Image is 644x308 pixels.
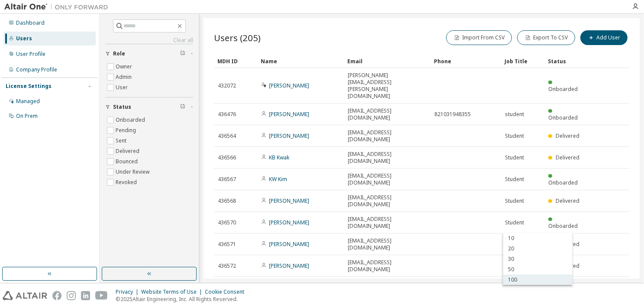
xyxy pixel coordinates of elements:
[205,289,249,295] div: Cookie Consent
[116,62,134,72] label: Owner
[503,243,573,254] div: 20
[116,136,128,146] label: Sent
[269,154,289,161] a: KB Kwak
[503,264,573,275] div: 50
[16,98,40,105] div: Managed
[116,72,133,82] label: Admin
[348,259,427,273] span: [EMAIL_ADDRESS][DOMAIN_NAME]
[548,222,578,230] span: Onboarded
[52,291,61,300] img: facebook.svg
[16,113,38,120] div: On Prem
[580,30,628,45] button: Add User
[214,32,261,44] span: Users (205)
[95,291,108,300] img: youtube.svg
[67,291,76,300] img: instagram.svg
[180,50,185,57] span: Clear filter
[218,133,236,139] span: 436564
[556,154,579,161] span: Delivered
[348,194,427,208] span: [EMAIL_ADDRESS][DOMAIN_NAME]
[503,233,573,243] div: 10
[218,82,236,89] span: 432072
[116,167,151,177] label: Under Review
[434,54,498,68] div: Phone
[505,219,524,226] span: Student
[348,129,427,143] span: [EMAIL_ADDRESS][DOMAIN_NAME]
[556,197,579,204] span: Delivered
[116,82,129,93] label: User
[269,219,309,226] a: [PERSON_NAME]
[218,111,236,118] span: 436476
[548,54,584,68] div: Status
[116,156,139,167] label: Bounced
[218,154,236,161] span: 436566
[348,107,427,121] span: [EMAIL_ADDRESS][DOMAIN_NAME]
[517,30,575,45] button: Export To CSV
[348,172,427,186] span: [EMAIL_ADDRESS][DOMAIN_NAME]
[269,240,309,248] a: [PERSON_NAME]
[505,133,524,139] span: Student
[141,289,205,295] div: Website Terms of Use
[6,83,52,90] div: License Settings
[503,254,573,264] div: 30
[548,114,578,121] span: Onboarded
[180,104,185,110] span: Clear filter
[4,3,113,11] img: Altair One
[548,85,578,93] span: Onboarded
[269,262,309,269] a: [PERSON_NAME]
[446,30,512,45] button: Import From CSV
[16,35,32,42] div: Users
[16,66,57,73] div: Company Profile
[218,263,236,269] span: 436572
[348,216,427,230] span: [EMAIL_ADDRESS][DOMAIN_NAME]
[217,54,254,68] div: MDH ID
[269,132,309,139] a: [PERSON_NAME]
[348,151,427,165] span: [EMAIL_ADDRESS][DOMAIN_NAME]
[105,97,193,117] button: Status
[113,104,131,110] span: Status
[348,237,427,251] span: [EMAIL_ADDRESS][DOMAIN_NAME]
[105,37,193,44] a: Clear all
[548,179,578,186] span: Onboarded
[347,54,427,68] div: Email
[556,132,579,139] span: Delivered
[105,44,193,63] button: Role
[505,111,524,118] span: student
[81,291,90,300] img: linkedin.svg
[269,82,309,89] a: [PERSON_NAME]
[348,72,427,100] span: [PERSON_NAME][EMAIL_ADDRESS][PERSON_NAME][DOMAIN_NAME]
[218,219,236,226] span: 436570
[269,197,309,204] a: [PERSON_NAME]
[261,54,340,68] div: Name
[269,175,287,183] a: KW Kim
[16,51,45,58] div: User Profile
[505,54,541,68] div: Job Title
[505,154,524,161] span: Student
[218,198,236,204] span: 436568
[505,176,524,183] span: Student
[116,146,141,156] label: Delivered
[116,295,249,303] p: © 2025 Altair Engineering, Inc. All Rights Reserved.
[113,50,125,57] span: Role
[116,115,147,125] label: Onboarded
[116,177,139,188] label: Revoked
[218,241,236,248] span: 436571
[116,125,138,136] label: Pending
[503,275,573,285] div: 100
[116,289,141,295] div: Privacy
[3,291,47,300] img: altair_logo.svg
[269,110,309,118] a: [PERSON_NAME]
[434,111,471,118] span: 821031948355
[16,19,45,26] div: Dashboard
[505,198,524,204] span: Student
[218,176,236,183] span: 436567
